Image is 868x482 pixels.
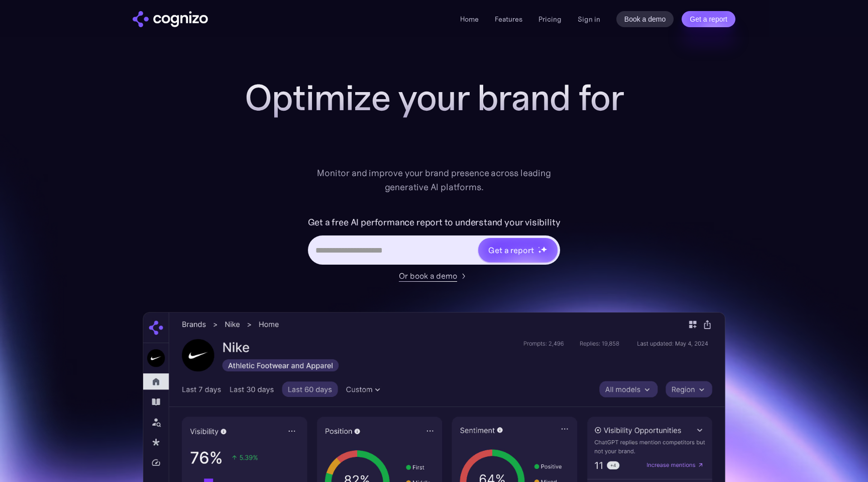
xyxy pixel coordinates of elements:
[233,77,635,118] h1: Optimize your brand for
[460,15,479,24] a: Home
[399,270,469,282] a: Or book a demo
[477,237,559,263] a: Get a reportstarstarstar
[682,11,735,27] a: Get a report
[399,270,457,282] div: Or book a demo
[495,15,522,24] a: Features
[310,166,558,194] div: Monitor and improve your brand presence across leading generative AI platforms.
[308,214,561,230] label: Get a free AI performance report to understand your visibility
[538,15,562,24] a: Pricing
[578,13,600,25] a: Sign in
[540,246,547,253] img: star
[538,250,541,254] img: star
[488,244,533,256] div: Get a report
[616,11,674,27] a: Book a demo
[538,247,539,248] img: star
[133,11,208,27] img: cognizo logo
